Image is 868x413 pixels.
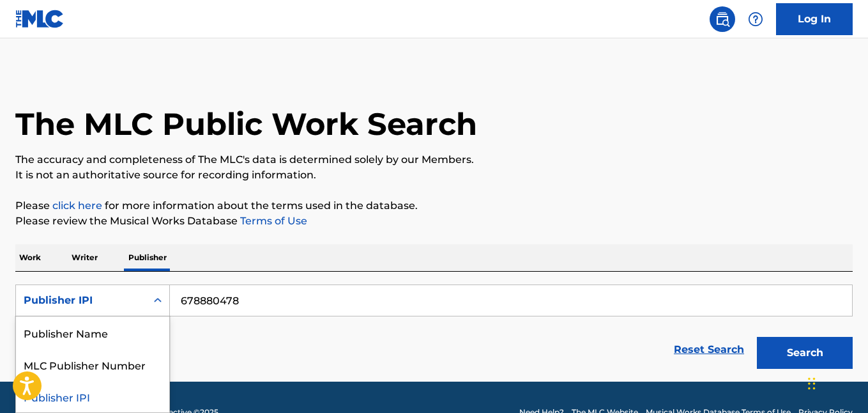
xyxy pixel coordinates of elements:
[15,105,477,143] h1: The MLC Public Work Search
[68,244,102,271] p: Writer
[748,12,763,27] img: help
[804,352,868,413] iframe: Chat Widget
[808,364,816,403] div: Drag
[15,152,853,168] p: The accuracy and completeness of The MLC's data is determined solely by our Members.
[757,337,853,369] button: Search
[238,215,307,227] a: Terms of Use
[667,336,750,364] a: Reset Search
[776,3,853,35] a: Log In
[15,284,853,375] form: Search Form
[52,199,102,212] a: click here
[24,293,139,308] div: Publisher IPI
[16,316,169,348] div: Publisher Name
[16,348,169,380] div: MLC Publisher Number
[15,198,853,214] p: Please for more information about the terms used in the database.
[125,244,171,271] p: Publisher
[710,6,735,32] a: Public Search
[16,380,169,412] div: Publisher IPI
[15,168,853,183] p: It is not an authoritative source for recording information.
[15,214,853,229] p: Please review the Musical Works Database
[15,10,65,28] img: MLC Logo
[743,6,768,32] div: Help
[15,244,45,271] p: Work
[715,12,730,27] img: search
